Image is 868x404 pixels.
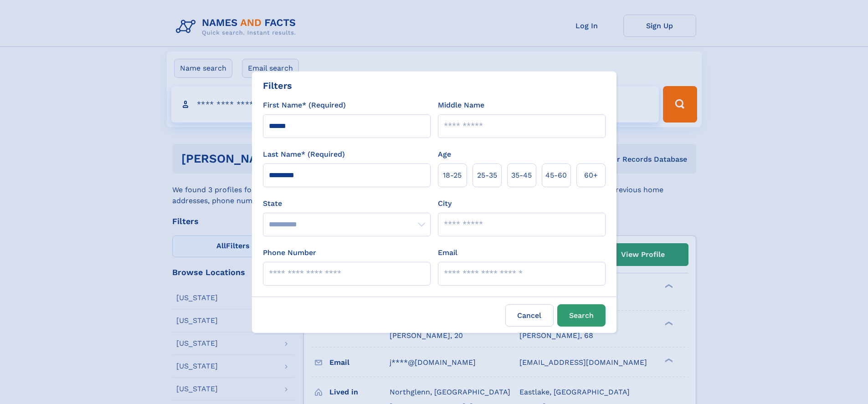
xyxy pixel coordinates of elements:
[557,304,606,327] button: Search
[263,149,345,160] label: Last Name* (Required)
[438,100,484,111] label: Middle Name
[505,304,554,327] label: Cancel
[545,170,567,181] span: 45‑60
[443,170,462,181] span: 18‑25
[584,170,598,181] span: 60+
[438,149,451,160] label: Age
[438,247,457,258] label: Email
[263,79,292,92] div: Filters
[477,170,497,181] span: 25‑35
[263,100,346,111] label: First Name* (Required)
[438,198,452,209] label: City
[263,198,431,209] label: State
[263,247,316,258] label: Phone Number
[511,170,532,181] span: 35‑45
